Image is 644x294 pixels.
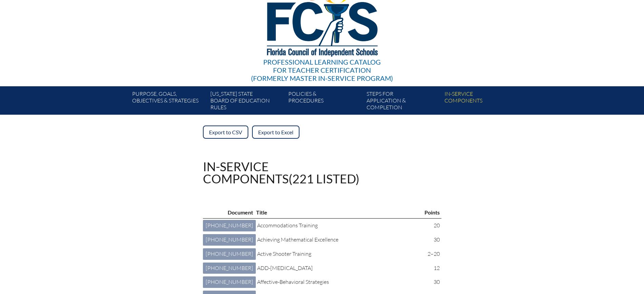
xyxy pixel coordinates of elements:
p: 30 [425,235,440,244]
p: Affective-Behavioral Strategies [257,278,420,287]
a: Policies &Procedures [286,89,363,115]
a: Export to CSV [203,126,248,139]
div: Professional Learning Catalog (formerly Master In-service Program) [251,58,393,82]
p: 2–20 [425,250,440,258]
a: [PHONE_NUMBER] [203,220,256,231]
a: [PHONE_NUMBER] [203,248,256,260]
p: Title [256,208,417,217]
p: Accommodations Training [257,221,420,230]
a: Export to Excel [252,126,299,139]
a: [PHONE_NUMBER] [203,263,256,274]
a: [US_STATE] StateBoard of Education rules [208,89,286,115]
p: 12 [425,264,440,273]
p: Points [424,208,440,217]
p: Achieving Mathematical Excellence [257,235,420,244]
a: [PHONE_NUMBER] [203,276,256,288]
p: Document [205,208,253,217]
a: Steps forapplication & completion [364,89,442,115]
a: In-servicecomponents [442,89,520,115]
p: Active Shooter Training [257,250,420,258]
p: 30 [425,278,440,287]
h1: In-service components (221 listed) [203,160,359,185]
a: [PHONE_NUMBER] [203,234,256,246]
span: for Teacher Certification [273,66,371,74]
p: 20 [425,221,440,230]
p: ADD-[MEDICAL_DATA] [257,264,420,273]
a: Purpose, goals,objectives & strategies [129,89,207,115]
